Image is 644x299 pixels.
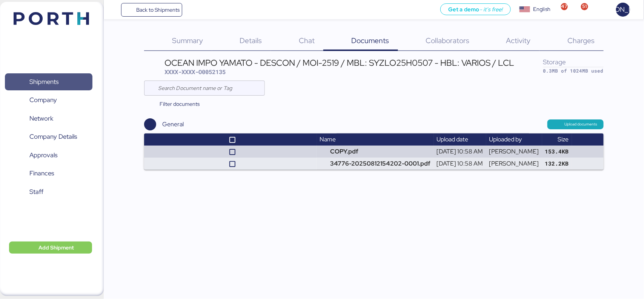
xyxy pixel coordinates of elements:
span: Details [240,36,262,45]
div: 0.3MB of 1024MB used [543,67,604,74]
a: Approvals [5,147,92,164]
a: Back to Shipments [121,3,183,17]
span: Uploaded by [489,135,522,143]
span: XXXX-XXXX-O0052135 [164,68,226,76]
div: General [162,120,184,129]
span: Back to Shipments [136,5,180,14]
span: Finances [29,168,54,179]
td: 132.2KB [542,158,572,170]
span: Storage [543,57,566,66]
span: Summary [172,36,203,45]
a: Company Details [5,128,92,146]
span: Chat [299,36,315,45]
td: [PERSON_NAME] [486,146,542,158]
span: Approvals [29,150,57,161]
span: Company Details [29,131,77,142]
a: Shipments [5,73,92,91]
td: COPY.pdf [317,146,434,158]
span: Filter documents [160,99,200,108]
span: Staff [29,186,43,197]
span: Upload documents [565,121,598,128]
td: [DATE] 10:58 AM [434,158,486,170]
div: OCEAN IMPO YAMATO - DESCON / MOI-2519 / MBL: SYZLO25H0507 - HBL: VARIOS / LCL [164,59,514,67]
td: 153.4KB [542,146,572,158]
button: Menu [108,3,121,16]
span: Add Shipment [38,243,74,252]
button: Add Shipment [9,242,92,254]
td: [PERSON_NAME] [486,158,542,170]
span: Collaborators [426,36,470,45]
a: Company [5,91,92,109]
a: Finances [5,165,92,182]
span: Upload date [437,135,469,143]
a: Staff [5,183,92,201]
td: 34776-20250812154202-0001.pdf [317,158,434,170]
span: Shipments [29,76,58,87]
span: Network [29,113,53,124]
span: Name [320,135,336,143]
div: English [533,5,550,13]
span: Activity [506,36,531,45]
a: Network [5,110,92,127]
span: Documents [351,36,389,45]
span: Charges [567,36,595,45]
td: [DATE] 10:58 AM [434,146,486,158]
span: Size [558,135,569,143]
button: Filter documents [144,97,206,111]
input: Search Document name or Tag [158,81,261,96]
span: Company [29,95,57,105]
button: Upload documents [547,119,604,129]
